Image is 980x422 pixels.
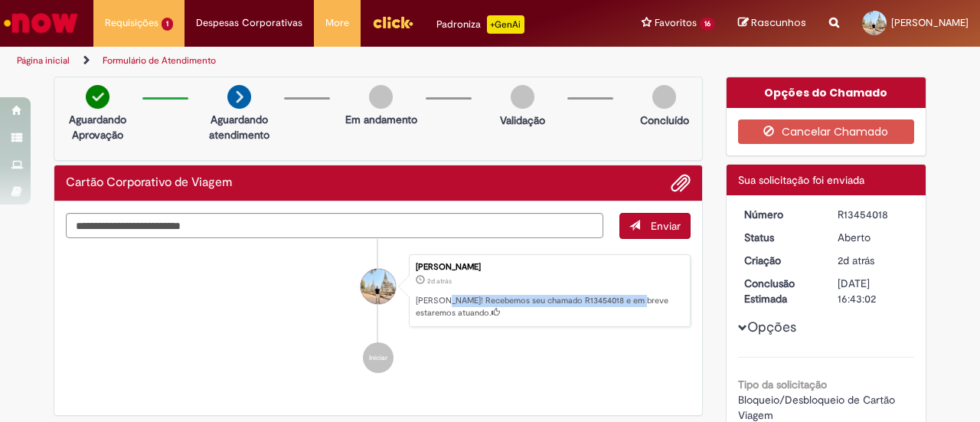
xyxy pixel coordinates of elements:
[640,113,689,128] p: Concluído
[436,15,524,34] div: Padroniza
[416,295,682,319] p: [PERSON_NAME]! Recebemos seu chamado R13454018 e em breve estaremos atuando.
[733,253,827,268] dt: Criação
[66,213,603,238] textarea: Digite sua mensagem aqui...
[416,263,682,272] div: [PERSON_NAME]
[60,112,135,142] p: Aguardando Aprovação
[727,77,926,108] div: Opções do Chamado
[227,85,251,109] img: arrow-next.png
[2,8,80,38] img: ServiceNow
[66,176,232,190] h2: Cartão Corporativo de Viagem Histórico de tíquete
[751,15,806,30] span: Rascunhos
[738,16,806,31] a: Rascunhos
[487,15,524,34] p: +GenAi
[427,276,452,286] time: 27/08/2025 17:42:57
[671,173,691,193] button: Adicionar anexos
[838,254,874,267] span: 2d atrás
[162,18,173,31] span: 1
[500,113,545,128] p: Validação
[838,207,909,222] div: R13454018
[427,276,452,286] span: 2d atrás
[66,254,691,328] li: Antonio de Padua Kuntz Junior
[345,112,417,127] p: Em andamento
[511,85,534,109] img: img-circle-grey.png
[372,11,413,34] img: click_logo_yellow_360x200.png
[66,239,691,389] ul: Histórico de tíquete
[700,18,715,31] span: 16
[619,213,691,239] button: Enviar
[738,378,827,391] b: Tipo da solicitação
[733,230,827,245] dt: Status
[733,276,827,306] dt: Conclusão Estimada
[733,207,827,222] dt: Número
[103,54,216,67] a: Formulário de Atendimento
[655,15,697,31] span: Favoritos
[838,276,909,306] div: [DATE] 16:43:02
[361,269,396,304] div: Antonio Kuntz Junior
[17,54,70,67] a: Página inicial
[202,112,276,142] p: Aguardando atendimento
[838,253,909,268] div: 27/08/2025 17:42:57
[891,16,969,29] span: [PERSON_NAME]
[325,15,349,31] span: More
[369,85,393,109] img: img-circle-grey.png
[651,219,681,233] span: Enviar
[738,393,898,422] span: Bloqueio/Desbloqueio de Cartão Viagem
[86,85,109,109] img: check-circle-green.png
[738,173,864,187] span: Sua solicitação foi enviada
[11,47,642,75] ul: Trilhas de página
[838,254,874,267] time: 27/08/2025 17:42:57
[652,85,676,109] img: img-circle-grey.png
[838,230,909,245] div: Aberto
[738,119,915,144] button: Cancelar Chamado
[196,15,302,31] span: Despesas Corporativas
[105,15,158,31] span: Requisições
